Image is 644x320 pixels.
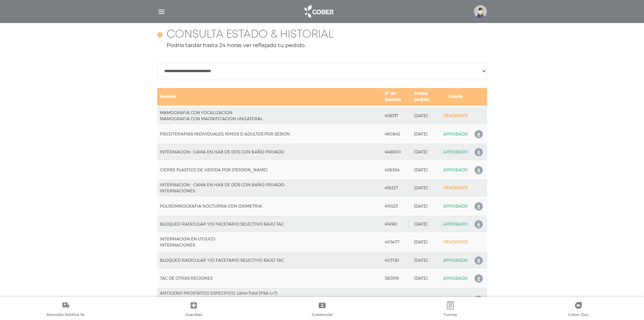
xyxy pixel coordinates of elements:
img: logo_cober_home-white.png [301,3,336,20]
td: 383254 [382,287,411,312]
td: PENDIENTE [440,106,471,125]
a: Atención Médica Ya [1,301,129,319]
p: Podría tardar hasta 24 horas ver reflejado tu pedido. [157,41,487,49]
span: Credencial [312,312,333,318]
td: APROBADO [440,215,471,233]
td: POLISOMNOGRAFIA NOCTURNA CON OXIMETRIA [157,197,382,215]
td: 459317 [382,106,411,125]
h4: Consulta estado & historial [167,28,334,41]
td: APROBADO [440,269,471,287]
td: [DATE] [411,143,440,161]
td: 448800 [382,143,411,161]
td: [DATE] [411,106,440,125]
td: ANTÍGENO PROSTÁTICO ESPECÍFICO, Libre+Total (PSA-L+T) VITAMINA D3 (25-HIDROXICALCIFEROL) LABORATO... [157,287,382,312]
td: APROBADO [440,197,471,215]
td: INTERNACION - CAMA EN HAB DE DOS CON BAÑO PRIVADO [157,143,382,161]
td: APROBADO [440,161,471,179]
span: Atención Médica Ya [46,312,85,318]
td: INTERNACION EN UTI/UCO INTERNACIONES [157,233,382,251]
span: Cober Doc [568,312,589,318]
td: [DATE] [411,251,440,269]
td: APROBADO [440,251,471,269]
td: [DATE] [411,125,440,143]
td: MAMOGRAFIA CON FOCALIZACION MAMOGRAFIA CON MAGNIFICACION UNILATERAL [157,106,382,125]
td: BLOQUEO RADICULAR Y/O FACETARIO SELECTIVO BAJO TAC [157,251,382,269]
span: Guardias [185,312,202,318]
td: Fecha pedido [411,88,440,106]
td: 419227 [382,179,411,197]
td: [DATE] [411,287,440,312]
td: APROBADO [440,287,471,312]
td: [DATE] [411,215,440,233]
td: Estado [440,88,471,106]
td: [DATE] [411,197,440,215]
td: 403781 [382,251,411,269]
td: PSICOTERAPIAS INDIVIDUALES, NINOS O ADULTOS POR SESION [157,125,382,143]
td: Nombre [157,88,382,106]
td: BLOQUEO RADICULAR Y/O FACETARIO SELECTIVO BAJO TAC [157,215,382,233]
a: Turnos [386,301,514,319]
td: APROBADO [440,143,471,161]
a: Credencial [258,301,386,319]
td: [DATE] [411,179,440,197]
img: Cober_menu-lines-white.svg [157,7,166,16]
td: APROBADO [440,125,471,143]
td: N° de Gestión [382,88,411,106]
td: 414561 [382,215,411,233]
td: PENDIENTE [440,179,471,197]
td: 405477 [382,233,411,251]
td: INTERNACION - CAMA EN HAB DE DOS CON BAÑO PRIVADO INTERNACIONES [157,179,382,197]
span: Turnos [444,312,457,318]
td: 385919 [382,269,411,287]
td: 426364 [382,161,411,179]
img: profile-placeholder.svg [474,5,487,18]
td: [DATE] [411,233,440,251]
td: CIERRE PLASTICO DE HERIDA POR [PERSON_NAME]. [157,161,382,179]
a: Cober Doc [515,301,643,319]
td: 414523 [382,197,411,215]
td: [DATE] [411,269,440,287]
a: Guardias [129,301,258,319]
td: 460842 [382,125,411,143]
td: TAC DE OTRAS REGIONES [157,269,382,287]
td: PENDIENTE [440,233,471,251]
td: [DATE] [411,161,440,179]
